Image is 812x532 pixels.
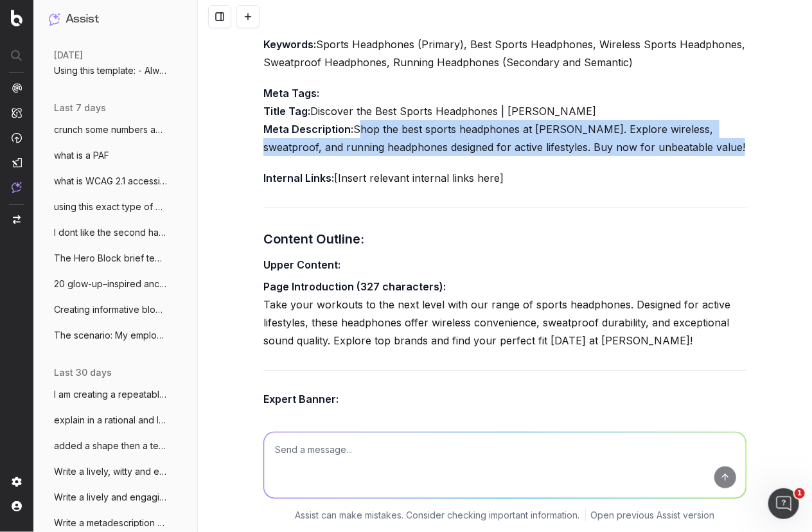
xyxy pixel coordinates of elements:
[66,10,99,28] h1: Assist
[49,10,182,28] button: Assist
[54,200,167,213] span: using this exact type of content templat
[54,123,167,136] span: crunch some numbers and gather data to g
[263,257,746,272] h4: Upper Content:
[44,171,188,191] button: what is WCAG 2.1 accessibility requireme
[12,132,22,143] img: Activation
[54,64,167,77] span: Using this template: - Always use simple
[44,248,188,269] button: The Hero Block brief template Engaging
[54,366,112,379] span: last 30 days
[263,229,746,249] h3: Content Outline:
[49,13,60,25] img: Assist
[54,303,167,316] span: Creating informative block (of this leng
[44,197,188,217] button: using this exact type of content templat
[263,123,353,136] strong: Meta Description:
[54,388,167,401] span: I am creating a repeatable prompt to gen
[44,384,188,405] button: I am creating a repeatable prompt to gen
[11,10,22,26] img: Botify logo
[13,215,21,224] img: Switch project
[263,169,746,187] p: [Insert relevant internal links here]
[12,83,22,93] img: Analytics
[263,84,746,156] p: Discover the Best Sports Headphones | [PERSON_NAME] Shop the best sports headphones at [PERSON_NA...
[44,325,188,346] button: The scenario: My employee is on to a sec
[44,60,188,81] button: Using this template: - Always use simple
[44,436,188,456] button: added a shape then a text box within on
[296,509,580,522] p: Assist can make mistakes. Consider checking important information.
[54,491,167,504] span: Write a lively and engaging metadescript
[54,175,167,188] span: what is WCAG 2.1 accessibility requireme
[768,488,799,519] iframe: Intercom live chat
[44,274,188,294] button: 20 glow-up–inspired anchor text lines fo
[263,280,446,293] strong: Page Introduction (327 characters):
[795,488,805,499] span: 1
[44,487,188,508] button: Write a lively and engaging metadescript
[44,299,188,320] button: Creating informative block (of this leng
[44,120,188,140] button: crunch some numbers and gather data to g
[54,439,167,452] span: added a shape then a text box within on
[263,278,746,350] p: Take your workouts to the next level with our range of sports headphones. Designed for active lif...
[12,107,22,118] img: Intelligence
[263,172,334,184] strong: Internal Links:
[54,49,83,62] span: [DATE]
[54,252,167,265] span: The Hero Block brief template Engaging
[54,517,167,529] span: Write a metadescription for [PERSON_NAME]
[263,391,746,407] h4: Expert Banner:
[54,278,167,290] span: 20 glow-up–inspired anchor text lines fo
[44,222,188,243] button: I dont like the second half of this sent
[12,477,22,487] img: Setting
[54,465,167,478] span: Write a lively, witty and engaging meta
[44,461,188,482] button: Write a lively, witty and engaging meta
[44,410,188,430] button: explain in a rational and logical manner
[12,182,22,193] img: Assist
[44,145,188,166] button: what is a PAF
[54,329,167,342] span: The scenario: My employee is on to a sec
[54,414,167,427] span: explain in a rational and logical manner
[54,149,109,162] span: what is a PAF
[54,102,106,114] span: last 7 days
[12,501,22,511] img: My account
[263,414,294,427] strong: Line 1:
[263,412,746,466] p: Looking for the best sports headphones? Discover expert advice and top picks for active lifestyle...
[263,105,310,118] strong: Title Tag:
[54,226,167,239] span: I dont like the second half of this sent
[263,87,319,100] strong: Meta Tags:
[12,157,22,168] img: Studio
[263,38,316,51] strong: Keywords:
[591,509,715,522] a: Open previous Assist version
